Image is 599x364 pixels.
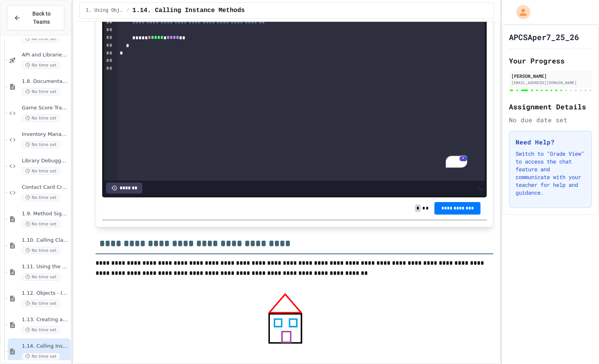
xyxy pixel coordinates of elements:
[516,137,585,147] h3: Need Help?
[22,290,69,297] span: 1.12. Objects - Instances of Classes
[22,131,69,138] span: Inventory Management System
[22,220,60,228] span: No time set
[22,114,60,122] span: No time set
[25,10,58,26] span: Back to Teams
[22,194,60,201] span: No time set
[22,247,60,254] span: No time set
[22,273,60,281] span: No time set
[22,237,69,244] span: 1.10. Calling Class Methods
[22,52,69,58] span: API and Libraries - Topic 1.7
[22,105,69,111] span: Game Score Tracker
[22,343,69,350] span: 1.14. Calling Instance Methods
[22,317,69,323] span: 1.13. Creating and Initializing Objects: Constructors
[22,326,60,334] span: No time set
[7,5,64,30] button: Back to Teams
[22,184,69,191] span: Contact Card Creator
[22,167,60,175] span: No time set
[509,32,579,42] h1: APCSAper7_25_26
[22,62,60,69] span: No time set
[509,55,592,66] h2: Your Progress
[509,101,592,112] h2: Assignment Details
[22,300,60,307] span: No time set
[133,6,245,15] span: 1.14. Calling Instance Methods
[22,211,69,217] span: 1.9. Method Signatures
[508,3,532,21] div: My Account
[22,264,69,270] span: 1.11. Using the Math Class
[22,35,60,42] span: No time set
[126,7,129,14] span: /
[86,7,123,14] span: 1. Using Objects and Methods
[22,78,69,85] span: 1.8. Documentation with Comments and Preconditions
[516,150,585,197] p: Switch to "Grade View" to access the chat feature and communicate with your teacher for help and ...
[511,80,590,86] div: [EMAIL_ADDRESS][DOMAIN_NAME]
[511,72,590,79] div: [PERSON_NAME]
[22,353,60,360] span: No time set
[509,115,592,125] div: No due date set
[22,158,69,164] span: Library Debugger Challenge
[22,88,60,95] span: No time set
[22,141,60,148] span: No time set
